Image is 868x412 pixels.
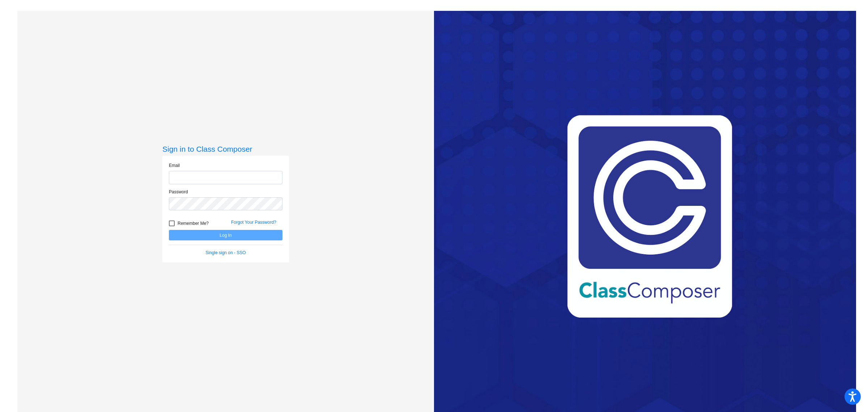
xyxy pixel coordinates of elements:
[162,144,289,154] h3: Sign in to Class Composer
[205,250,246,255] a: Single sign on - SSO
[231,220,276,225] a: Forgot Your Password?
[169,189,188,195] label: Password
[169,230,282,240] button: Log In
[178,219,209,228] span: Remember Me?
[169,162,180,169] label: Email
